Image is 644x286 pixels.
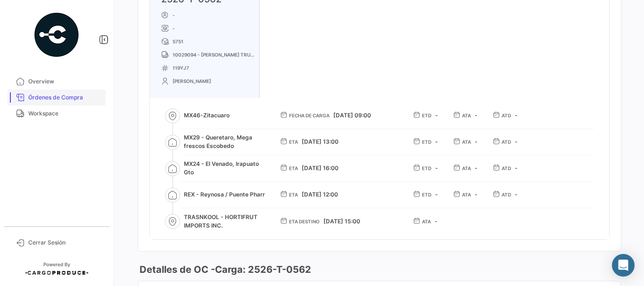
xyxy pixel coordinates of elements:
[184,133,265,150] span: MX29 - Queretaro, Mega frescos Escobedo
[173,38,183,45] span: 5751
[435,138,438,145] span: -
[8,106,106,122] a: Workspace
[475,191,478,198] span: -
[475,112,478,119] span: -
[302,191,338,198] span: [DATE] 12:00
[462,191,471,198] span: ATA
[138,263,311,276] h3: Detalles de OC - Carga: 2526-T-0562
[289,138,298,146] span: ETA
[435,112,438,119] span: -
[502,191,511,198] span: ATD
[435,191,438,198] span: -
[289,191,298,198] span: ETA
[184,190,265,199] span: REX - Reynosa / Puente Pharr
[323,218,360,225] span: [DATE] 15:00
[475,164,478,172] span: -
[184,160,265,177] span: MX24 - El Venado, Irapuato Gto
[173,25,175,32] span: -
[422,164,431,172] span: ETD
[302,164,339,172] span: [DATE] 16:00
[28,109,102,118] span: Workspace
[515,164,518,172] span: -
[289,112,330,119] span: Fecha de carga
[422,112,431,119] span: ETD
[422,191,431,198] span: ETD
[435,164,438,172] span: -
[28,93,102,102] span: Órdenes de Compra
[462,112,471,119] span: ATA
[8,90,106,106] a: Órdenes de Compra
[462,138,471,146] span: ATA
[289,218,320,225] span: ETA Destino
[289,164,298,172] span: ETA
[462,164,471,172] span: ATA
[302,138,339,145] span: [DATE] 13:00
[612,254,635,277] div: Abrir Intercom Messenger
[515,191,518,198] span: -
[422,138,431,146] span: ETD
[502,164,511,172] span: ATD
[422,218,431,225] span: ATA
[435,218,438,225] span: -
[33,11,80,58] img: powered-by.png
[173,51,256,58] span: 10029094 - [PERSON_NAME] TRUCKING
[161,11,256,19] p: -
[28,77,102,86] span: Overview
[184,111,265,120] span: MX46-Zitacuaro
[515,138,518,145] span: -
[28,238,102,247] span: Cerrar Sesión
[184,213,265,230] span: TRASNKOOL - HORTIFRUT IMPORTS INC.
[333,112,371,119] span: [DATE] 09:00
[173,77,211,85] span: [PERSON_NAME]
[502,112,511,119] span: ATD
[502,138,511,146] span: ATD
[475,138,478,145] span: -
[173,64,189,72] span: 119YJ7
[515,112,518,119] span: -
[8,74,106,90] a: Overview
